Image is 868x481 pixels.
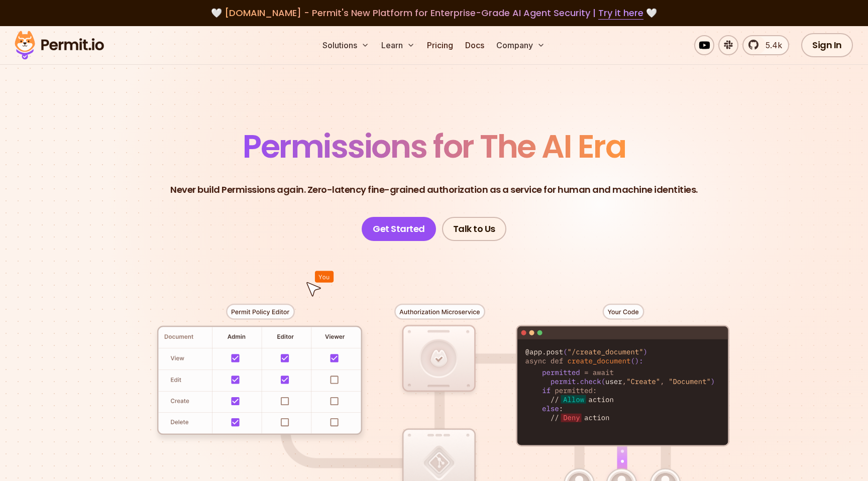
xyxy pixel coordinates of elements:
[225,7,643,19] span: [DOMAIN_NAME] - Permit's New Platform for Enterprise-Grade AI Agent Security |
[10,28,108,62] img: Permit logo
[742,35,789,55] a: 5.4k
[492,35,549,55] button: Company
[461,35,488,55] a: Docs
[377,35,419,55] button: Learn
[24,6,844,20] div: 🤍 🤍
[759,39,782,51] span: 5.4k
[362,217,436,241] a: Get Started
[318,35,373,55] button: Solutions
[801,33,853,57] a: Sign In
[598,7,643,20] a: Try it here
[243,124,625,169] span: Permissions for The AI Era
[442,217,506,241] a: Talk to Us
[170,183,698,197] p: Never build Permissions again. Zero-latency fine-grained authorization as a service for human and...
[423,35,457,55] a: Pricing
